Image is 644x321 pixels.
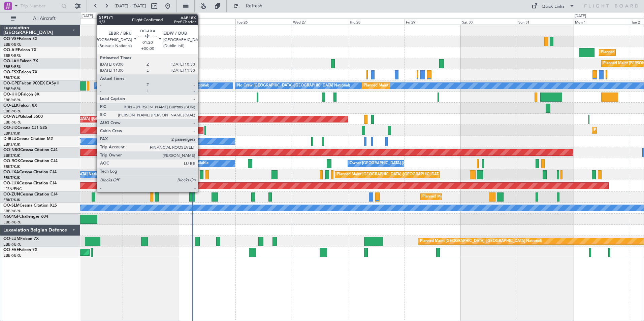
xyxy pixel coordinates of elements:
[3,137,17,141] span: D-IBLU
[3,215,48,219] a: N604GFChallenger 604
[3,209,22,214] a: EBBR/BRU
[3,204,20,208] span: OO-SLM
[3,93,21,97] span: OO-HHO
[3,220,22,225] a: EBBR/BRU
[3,148,58,152] a: OO-NSGCessna Citation CJ4
[3,164,20,169] a: EBKT/KJK
[3,248,37,252] a: OO-FAEFalcon 7X
[115,3,146,9] span: [DATE] - [DATE]
[3,204,57,208] a: OO-SLMCessna Citation XLS
[3,70,19,74] span: OO-FSX
[3,131,20,136] a: EBKT/KJK
[3,37,37,41] a: OO-VSFFalcon 8X
[3,126,47,130] a: OO-JIDCessna CJ1 525
[420,236,542,246] div: Planned Maint [GEOGRAPHIC_DATA] ([GEOGRAPHIC_DATA] National)
[181,158,208,169] div: A/C Unavailable
[3,37,19,41] span: OO-VSF
[3,104,19,108] span: OO-ELK
[574,19,630,25] div: Mon 1
[3,175,20,180] a: EBKT/KJK
[364,81,486,91] div: Planned Maint [GEOGRAPHIC_DATA] ([GEOGRAPHIC_DATA] National)
[3,215,19,219] span: N604GF
[3,126,18,130] span: OO-JID
[575,13,586,19] div: [DATE]
[348,19,404,25] div: Thu 28
[3,186,22,191] a: LFSN/ENC
[179,19,235,25] div: Mon 25
[3,192,58,197] a: OO-ZUNCessna Citation CJ4
[3,48,18,52] span: OO-AIE
[240,4,268,8] span: Refresh
[3,59,38,63] a: OO-LAHFalcon 7X
[337,170,459,180] div: Planned Maint [GEOGRAPHIC_DATA] ([GEOGRAPHIC_DATA] National)
[66,19,123,25] div: Sat 23
[3,42,22,47] a: EBBR/BRU
[3,198,20,203] a: EBKT/KJK
[21,1,59,11] input: Trip Number
[461,19,517,25] div: Sat 30
[237,81,350,91] div: No Crew [GEOGRAPHIC_DATA] ([GEOGRAPHIC_DATA] National)
[82,13,93,19] div: [DATE]
[3,181,19,185] span: OO-LUX
[3,104,37,108] a: OO-ELKFalcon 8X
[18,16,71,21] span: All Aircraft
[3,115,43,119] a: OO-WLPGlobal 5500
[96,81,209,91] div: No Crew [GEOGRAPHIC_DATA] ([GEOGRAPHIC_DATA] National)
[350,158,441,169] div: Owner [GEOGRAPHIC_DATA]-[GEOGRAPHIC_DATA]
[3,237,39,241] a: OO-LUMFalcon 7X
[528,1,578,11] button: Quick Links
[3,98,22,103] a: EBBR/BRU
[3,70,37,74] a: OO-FSXFalcon 7X
[235,19,292,25] div: Tue 26
[3,48,36,52] a: OO-AIEFalcon 7X
[3,192,20,197] span: OO-ZUN
[3,181,57,185] a: OO-LUXCessna Citation CJ4
[3,53,22,58] a: EBBR/BRU
[3,159,20,163] span: OO-ROK
[3,93,39,97] a: OO-HHOFalcon 8X
[3,115,20,119] span: OO-WLP
[3,81,19,85] span: OO-GPE
[3,248,19,252] span: OO-FAE
[3,237,20,241] span: OO-LUM
[3,170,57,174] a: OO-LXACessna Citation CJ4
[3,81,59,85] a: OO-GPEFalcon 900EX EASy II
[3,109,22,114] a: EBBR/BRU
[422,192,501,202] div: Planned Maint Kortrijk-[GEOGRAPHIC_DATA]
[3,64,22,69] a: EBBR/BRU
[230,1,270,11] button: Refresh
[542,3,565,10] div: Quick Links
[3,59,20,63] span: OO-LAH
[3,253,22,258] a: EBBR/BRU
[3,159,58,163] a: OO-ROKCessna Citation CJ4
[405,19,461,25] div: Fri 29
[3,153,20,158] a: EBKT/KJK
[3,137,53,141] a: D-IBLUCessna Citation M2
[517,19,573,25] div: Sun 31
[3,142,20,147] a: EBKT/KJK
[3,242,22,247] a: EBBR/BRU
[7,13,73,24] button: All Aircraft
[3,75,20,80] a: EBKT/KJK
[3,148,20,152] span: OO-NSG
[3,120,22,125] a: EBBR/BRU
[3,170,19,174] span: OO-LXA
[3,86,22,92] a: EBBR/BRU
[292,19,348,25] div: Wed 27
[123,19,179,25] div: Sun 24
